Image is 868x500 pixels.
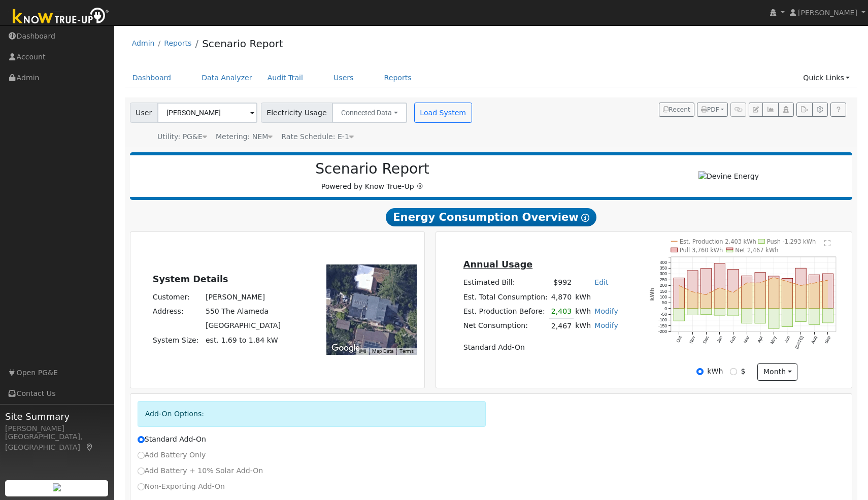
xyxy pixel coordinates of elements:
circle: onclick="" [814,282,815,284]
rect: onclick="" [809,309,820,324]
rect: onclick="" [687,271,698,309]
circle: onclick="" [759,282,761,284]
rect: onclick="" [755,273,765,309]
div: Utility: PG&E [157,131,207,142]
input: $ [730,368,737,375]
input: Non-Exporting Add-On [138,483,145,490]
text: -150 [658,323,667,328]
rect: onclick="" [795,309,806,322]
circle: onclick="" [706,294,707,295]
rect: onclick="" [701,269,712,309]
button: Map Data [372,348,393,355]
text: Apr [756,335,764,343]
text: 50 [662,300,667,305]
span: Alias: HE1N [281,132,354,141]
text: Feb [729,335,737,344]
text: 350 [660,265,667,271]
td: System Size: [151,333,204,347]
text: Pull 3,760 kWh [680,247,723,254]
a: Reports [164,39,191,47]
rect: onclick="" [687,309,698,315]
circle: onclick="" [773,277,775,278]
rect: onclick="" [674,278,684,309]
button: month [757,363,797,381]
circle: onclick="" [678,285,680,286]
rect: onclick="" [728,269,739,309]
text: Dec [702,335,710,345]
a: Dashboard [125,69,179,87]
div: [PERSON_NAME] [5,423,109,434]
text: Est. Production 2,403 kWh [680,238,756,245]
td: [GEOGRAPHIC_DATA] [204,319,282,333]
text: -100 [658,317,667,322]
text:  [824,240,830,247]
text: 0 [664,306,667,311]
label: $ [741,366,745,377]
input: kWh [696,368,704,375]
button: Settings [812,103,828,117]
text: Sep [824,335,832,344]
rect: onclick="" [809,275,820,309]
circle: onclick="" [746,282,748,284]
rect: onclick="" [714,263,725,309]
text: Nov [688,335,696,345]
td: 2,467 [549,319,573,334]
div: Metering: NEM [216,131,273,142]
text: [DATE] [794,335,805,350]
circle: onclick="" [787,281,788,282]
input: Standard Add-On [138,436,145,443]
text: -50 [661,312,667,317]
button: Export Interval Data [796,103,812,117]
circle: onclick="" [719,287,720,288]
rect: onclick="" [674,309,684,321]
td: $992 [549,276,573,290]
rect: onclick="" [755,309,765,323]
td: kWh [574,290,620,304]
text: 250 [660,277,667,282]
label: Add Battery + 10% Solar Add-On [138,465,263,476]
td: Est. Total Consumption: [461,290,549,304]
a: Modify [594,321,618,329]
text: 200 [660,283,667,288]
td: Standard Add-On [461,341,620,355]
circle: onclick="" [692,291,693,292]
img: Google [329,342,362,355]
td: 550 The Alameda [204,305,282,319]
rect: onclick="" [769,309,779,328]
rect: onclick="" [728,309,739,316]
circle: onclick="" [827,279,829,281]
text: Aug [810,335,818,344]
rect: onclick="" [769,276,779,309]
img: Devine Energy [698,171,759,182]
input: Add Battery Only [138,452,145,459]
rect: onclick="" [782,279,793,309]
rect: onclick="" [823,309,833,323]
a: Reports [377,69,419,87]
label: kWh [707,366,723,377]
rect: onclick="" [782,309,793,327]
text: Mar [743,335,750,344]
rect: onclick="" [823,274,833,309]
a: Scenario Report [202,38,283,50]
button: Load System [414,103,472,123]
a: Admin [132,39,155,47]
a: Quick Links [795,69,857,87]
button: Edit User [749,103,763,117]
u: System Details [153,274,228,284]
span: Energy Consumption Overview [386,208,596,226]
text: Oct [675,335,683,344]
td: 4,870 [549,290,573,304]
td: Customer: [151,290,204,305]
a: Map [85,443,94,451]
a: Modify [594,307,618,315]
td: Address: [151,305,204,319]
button: PDF [697,103,728,117]
span: est. 1.69 to 1.84 kW [206,336,278,344]
i: Show Help [581,214,589,222]
a: Help Link [830,103,846,117]
text: Push -1,293 kWh [767,238,816,245]
text: kWh [649,288,655,301]
circle: onclick="" [800,285,802,286]
span: User [130,103,158,123]
text: 400 [660,260,667,265]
